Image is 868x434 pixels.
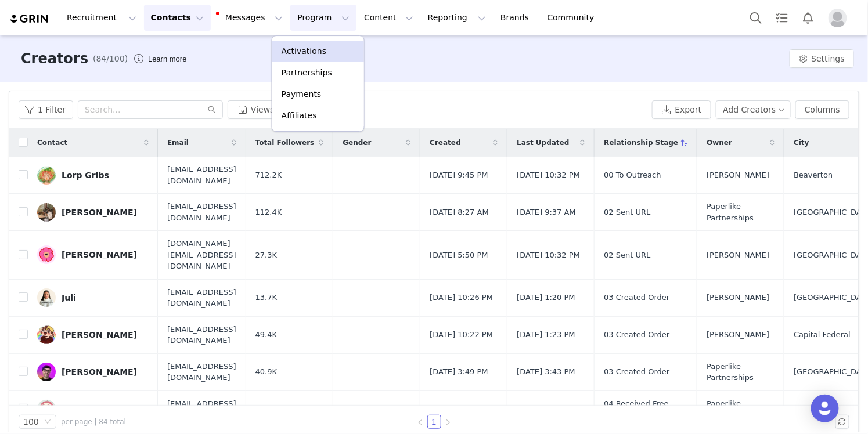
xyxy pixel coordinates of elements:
[9,13,50,24] img: grin logo
[829,9,847,27] img: placeholder-profile.jpg
[282,45,326,57] p: Activations
[37,138,67,148] span: Contact
[37,288,149,307] a: Juli
[517,169,580,181] span: [DATE] 10:32 PM
[430,169,488,181] span: [DATE] 9:45 PM
[517,366,575,378] span: [DATE] 3:43 PM
[167,361,236,384] span: [EMAIL_ADDRESS][DOMAIN_NAME]
[208,106,216,114] i: icon: search
[811,395,839,422] div: Open Intercom Messenger
[255,249,277,261] span: 27.3K
[604,366,669,378] span: 03 Created Order
[707,329,769,341] span: [PERSON_NAME]
[37,166,56,185] img: e7125c32-7482-4439-9a52-46ef66cf74d8--s.jpg
[707,249,769,261] span: [PERSON_NAME]
[37,400,149,418] a: [PERSON_NAME]
[255,366,277,378] span: 40.9K
[430,403,489,415] span: [DATE] 7:59 AM
[604,169,661,181] span: 00 To Outreach
[604,329,669,341] span: 03 Created Order
[21,48,88,69] h3: Creators
[282,67,332,79] p: Partnerships
[255,207,282,218] span: 112.4K
[37,363,149,381] a: [PERSON_NAME]
[343,138,371,148] span: Gender
[255,169,282,181] span: 712.2K
[430,207,489,218] span: [DATE] 8:27 AM
[517,207,576,218] span: [DATE] 9:37 AM
[517,249,580,261] span: [DATE] 10:32 PM
[62,367,137,377] div: [PERSON_NAME]
[167,287,236,309] span: [EMAIL_ADDRESS][DOMAIN_NAME]
[290,5,356,31] button: Program
[62,208,137,217] div: [PERSON_NAME]
[494,5,539,31] a: Brands
[255,329,277,341] span: 49.4K
[37,400,56,418] img: 08eb39ad-e35f-4916-8128-b3fae0d1c7d3--s.jpg
[37,203,149,222] a: [PERSON_NAME]
[23,415,39,428] div: 100
[822,9,859,27] button: Profile
[790,49,854,68] button: Settings
[61,417,126,427] span: per page | 84 total
[62,171,109,180] div: Lorp Gribs
[716,100,791,119] button: Add Creators
[167,138,189,148] span: Email
[517,329,575,341] span: [DATE] 1:23 PM
[652,100,711,119] button: Export
[211,5,290,31] button: Messages
[428,415,441,428] a: 1
[707,169,769,181] span: [PERSON_NAME]
[60,5,143,31] button: Recruitment
[255,138,315,148] span: Total Followers
[445,419,452,426] i: icon: right
[541,5,607,31] a: Community
[517,138,569,148] span: Last Updated
[19,100,73,119] button: 1 Filter
[282,88,322,100] p: Payments
[430,329,493,341] span: [DATE] 10:22 PM
[37,245,149,264] a: [PERSON_NAME]
[44,418,51,426] i: icon: down
[167,398,236,421] span: [EMAIL_ADDRESS][DOMAIN_NAME]
[517,292,575,303] span: [DATE] 1:20 PM
[604,249,650,261] span: 02 Sent URL
[795,100,849,119] button: Columns
[37,363,56,381] img: f1a98349-0c8e-495c-b739-d4e43a280b42.jpg
[604,138,678,148] span: Relationship Stage
[421,5,493,31] button: Reporting
[282,110,317,122] p: Affiliates
[255,403,277,415] span: 66.2K
[167,324,236,346] span: [EMAIL_ADDRESS][DOMAIN_NAME]
[707,201,775,223] span: Paperlike Partnerships
[517,403,576,415] span: [DATE] 8:47 AM
[255,292,277,303] span: 13.7K
[441,415,455,429] li: Next Page
[167,201,236,223] span: [EMAIL_ADDRESS][DOMAIN_NAME]
[146,53,189,65] div: Tooltip anchor
[413,415,427,429] li: Previous Page
[794,138,809,148] span: City
[707,361,775,384] span: Paperlike Partnerships
[62,293,76,302] div: Juli
[62,250,137,259] div: [PERSON_NAME]
[604,292,669,303] span: 03 Created Order
[769,5,795,31] a: Tasks
[707,138,732,148] span: Owner
[707,292,769,303] span: [PERSON_NAME]
[427,415,441,429] li: 1
[430,138,460,148] span: Created
[37,203,56,222] img: 555849b8-eaec-40b4-b5e4-0130b9bc6bbd.jpg
[743,5,769,31] button: Search
[37,245,56,264] img: c11f1eae-a555-4886-ae0b-37a890d0464d.jpg
[62,330,137,339] div: [PERSON_NAME]
[167,164,236,186] span: [EMAIL_ADDRESS][DOMAIN_NAME]
[78,100,223,119] input: Search...
[93,53,128,65] span: (84/100)
[795,5,821,31] button: Notifications
[417,419,424,426] i: icon: left
[37,288,56,307] img: d20c395f-d42b-426c-880e-24a6b6c0c451.jpg
[604,207,650,218] span: 02 Sent URL
[707,398,775,421] span: Paperlike Partnerships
